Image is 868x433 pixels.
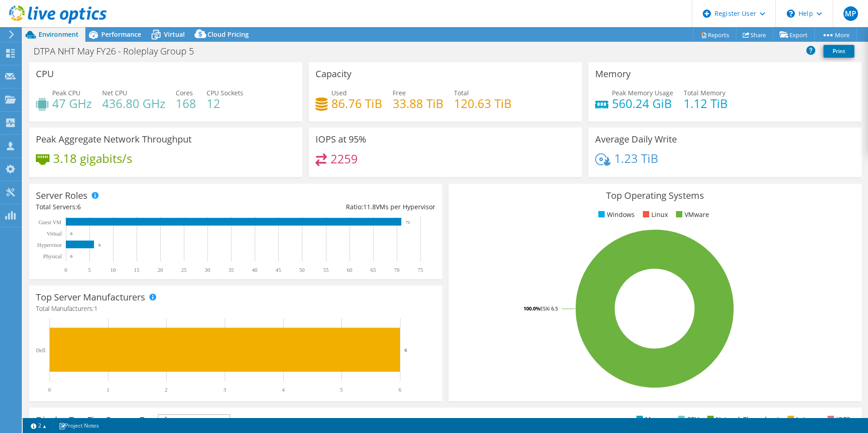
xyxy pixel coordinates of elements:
a: Export [773,28,815,42]
tspan: ESXi 6.5 [540,305,558,312]
h3: Server Roles [36,191,88,201]
text: 65 [370,267,376,273]
span: Used [331,89,347,97]
a: Reports [693,28,736,42]
tspan: 100.0% [523,305,540,312]
h4: 1.23 TiB [614,153,658,163]
span: Peak CPU [52,89,80,97]
text: 6 [404,347,407,353]
span: Environment [39,30,79,39]
text: 70 [394,267,399,273]
span: 6 [77,202,81,211]
h3: Top Operating Systems [455,191,855,201]
h4: 2259 [330,154,358,164]
text: 5 [88,267,91,273]
li: Memory [634,414,670,424]
h4: 1.12 TiB [684,98,728,108]
span: Performance [101,30,141,39]
a: Project Notes [52,420,105,431]
h4: 12 [207,98,243,108]
li: Linux [641,210,668,220]
span: Cores [176,89,193,97]
span: Cloud Pricing [207,30,249,39]
div: Ratio: VMs per Hypervisor [236,202,435,212]
text: Hypervisor [37,242,62,248]
h4: 33.88 TiB [393,98,444,108]
h4: 47 GHz [52,98,92,108]
h3: CPU [36,69,54,79]
li: Latency [785,414,819,424]
text: 25 [181,267,187,273]
text: 60 [347,267,352,273]
span: IOPS [158,415,230,426]
span: CPU Sockets [207,89,243,97]
li: Windows [596,210,635,220]
h3: Top Server Manufacturers [36,292,145,302]
h3: Memory [595,69,631,79]
text: 0 [70,231,73,236]
h4: 3.18 gigabits/s [53,153,132,163]
text: 20 [158,267,163,273]
text: Guest VM [39,219,61,226]
span: Net CPU [102,89,127,97]
a: Share [736,28,773,42]
h1: DTPA NHT May FY26 - Roleplay Group 5 [30,46,208,56]
span: MP [843,6,858,21]
span: 11.8 [363,202,376,211]
li: VMware [674,210,709,220]
text: Virtual [47,231,62,237]
span: Free [393,89,406,97]
text: 2 [165,387,168,393]
text: 6 [399,387,401,393]
h4: 120.63 TiB [454,98,512,108]
text: Dell [36,347,45,354]
text: 50 [299,267,305,273]
text: 4 [282,387,285,393]
text: 1 [107,387,109,393]
a: Print [824,45,854,58]
a: More [814,28,857,42]
text: 0 [48,387,51,393]
text: 40 [252,267,257,273]
li: CPU [676,414,699,424]
span: Total Memory [684,89,725,97]
h4: 86.76 TiB [331,98,382,108]
text: 3 [223,387,226,393]
text: 75 [418,267,423,273]
h3: Peak Aggregate Network Throughput [36,134,192,144]
text: 0 [70,254,73,259]
text: 71 [406,220,410,225]
text: 0 [64,267,67,273]
svg: \n [787,10,795,18]
text: 35 [228,267,234,273]
span: Virtual [164,30,185,39]
h3: Average Daily Write [595,134,677,144]
text: 30 [205,267,210,273]
span: 1 [94,304,98,313]
h4: 560.24 GiB [612,98,673,108]
h3: IOPS at 95% [316,134,366,144]
text: 45 [276,267,281,273]
text: 6 [99,243,101,247]
h4: 436.80 GHz [102,98,165,108]
li: Network Throughput [705,414,779,424]
a: 2 [25,420,53,431]
h3: Capacity [316,69,351,79]
text: 55 [323,267,329,273]
text: Physical [43,253,62,260]
h4: 168 [176,98,196,108]
text: 5 [340,387,343,393]
div: Total Servers: [36,202,236,212]
span: Total [454,89,469,97]
li: IOPS [825,414,850,424]
text: 10 [110,267,116,273]
span: Peak Memory Usage [612,89,673,97]
h4: Total Manufacturers: [36,304,435,314]
text: 15 [134,267,139,273]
